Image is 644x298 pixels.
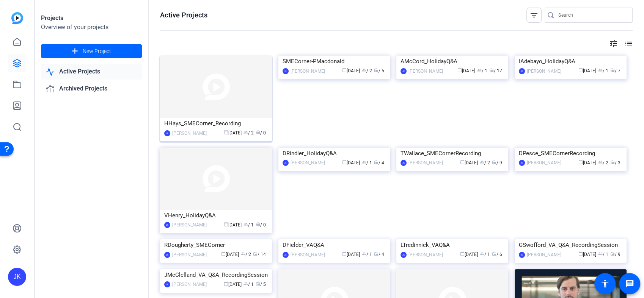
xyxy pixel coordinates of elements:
img: blue-gradient.svg [11,12,23,24]
div: LTredinnick_VAQ&A [401,239,504,251]
div: JK [519,252,525,258]
span: calendar_today [578,251,583,256]
span: calendar_today [578,160,583,164]
span: [DATE] [221,252,239,257]
span: / 4 [374,252,384,257]
span: / 2 [598,160,608,165]
span: / 4 [374,160,384,165]
span: [DATE] [224,222,242,228]
span: radio [492,251,496,256]
div: AMcCord_HolidayQ&A [401,56,504,67]
span: group [598,68,603,72]
span: calendar_today [460,251,465,256]
span: calendar_today [224,281,228,286]
h1: Active Projects [160,11,207,20]
span: / 0 [256,222,266,228]
span: / 1 [243,282,254,287]
span: [DATE] [460,252,478,257]
span: [DATE] [457,68,475,73]
span: radio [610,68,615,72]
span: group [477,68,482,72]
span: group [598,251,603,256]
div: JK [164,281,170,287]
mat-icon: add [70,47,80,56]
span: radio [610,160,615,164]
span: / 2 [362,68,372,73]
span: group [362,251,366,256]
span: / 2 [480,160,490,165]
mat-icon: message [625,279,634,288]
div: [PERSON_NAME] [527,251,561,259]
div: [PERSON_NAME] [291,251,325,259]
span: radio [610,251,615,256]
span: radio [256,130,260,134]
div: [PERSON_NAME] [172,281,207,288]
div: JK [401,252,407,258]
div: [PERSON_NAME] [172,129,207,137]
span: / 7 [610,68,620,73]
span: / 1 [598,252,608,257]
mat-icon: accessibility [600,279,609,288]
span: calendar_today [221,251,226,256]
div: JK [164,222,170,228]
span: / 1 [477,68,487,73]
div: RDougherty_SMECorner [164,239,268,251]
span: radio [374,160,379,164]
span: [DATE] [342,68,360,73]
span: / 1 [362,252,372,257]
span: / 5 [256,282,266,287]
div: JK [8,268,26,286]
span: radio [374,251,379,256]
mat-icon: list [624,39,633,48]
mat-icon: tune [609,39,618,48]
span: / 9 [610,252,620,257]
span: [DATE] [342,160,360,165]
span: [DATE] [578,160,596,165]
span: / 2 [243,130,254,136]
div: [PERSON_NAME] [408,251,443,259]
span: [DATE] [460,160,478,165]
span: [DATE] [578,252,596,257]
div: [PERSON_NAME] [172,221,207,229]
span: calendar_today [578,68,583,72]
span: group [480,251,484,256]
span: calendar_today [342,68,347,72]
span: group [362,160,366,164]
div: [PERSON_NAME] [291,67,325,75]
div: TWallace_SMECornerRecording [401,148,504,159]
div: [PERSON_NAME] [291,159,325,167]
span: calendar_today [457,68,462,72]
span: calendar_today [224,222,228,226]
span: calendar_today [224,130,228,134]
span: radio [489,68,494,72]
div: JK [519,160,525,166]
span: / 3 [610,160,620,165]
div: HHays_SMECorner_Recording [164,118,268,129]
span: / 1 [243,222,254,228]
span: group [362,68,366,72]
div: DFielder_VAQ&A [283,239,386,251]
span: / 1 [480,252,490,257]
span: calendar_today [342,160,347,164]
div: Projects [41,14,142,23]
div: [PERSON_NAME] [408,67,443,75]
div: IAdebayo_HolidayQ&A [519,56,622,67]
span: radio [256,281,260,286]
span: [DATE] [224,130,242,136]
div: [PERSON_NAME] [172,251,207,259]
span: radio [256,222,260,226]
div: DRindler_HolidayQ&A [283,148,386,159]
div: JK [283,252,289,258]
a: Archived Projects [41,81,142,97]
span: group [598,160,603,164]
mat-icon: filter_list [529,11,539,20]
span: [DATE] [342,252,360,257]
span: / 6 [492,252,502,257]
span: group [243,222,248,226]
div: [PERSON_NAME] [527,159,561,167]
div: DPesce_SMECornerRecording [519,148,622,159]
span: radio [374,68,379,72]
span: calendar_today [460,160,465,164]
span: group [243,281,248,286]
button: New Project [41,44,142,58]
